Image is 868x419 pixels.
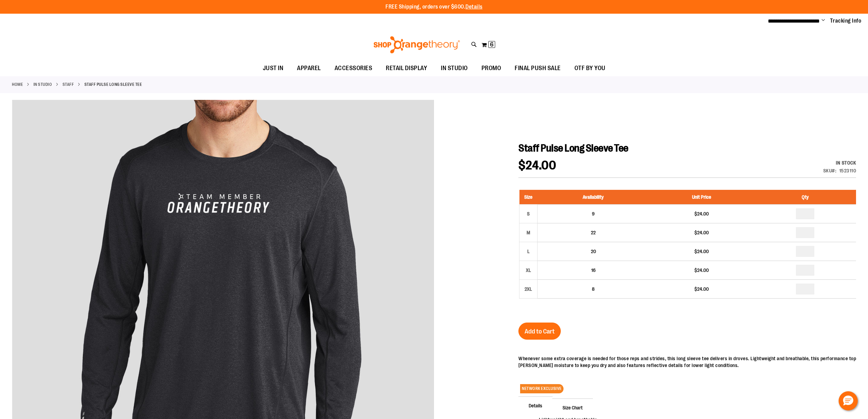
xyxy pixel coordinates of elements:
a: Staff [63,81,74,88]
button: Hello, have a question? Let’s chat. [839,391,858,410]
a: Tracking Info [830,17,862,25]
a: APPAREL [290,61,328,76]
span: 16 [591,267,596,273]
a: JUST IN [256,61,290,76]
th: Size [519,190,538,205]
span: 9 [592,211,595,217]
div: $24.00 [652,210,750,217]
span: 20 [591,249,596,254]
a: Details [465,4,483,10]
div: M [523,227,533,238]
div: 1523110 [839,167,856,174]
p: Whenever some extra coverage is needed for those reps and strides, this long sleeve tee delivers ... [518,355,856,369]
span: RETAIL DISPLAY [386,61,427,76]
strong: SKU [823,168,837,173]
a: Home [12,81,23,88]
button: Account menu [822,17,825,24]
div: S [523,209,533,219]
span: Add to Cart [525,328,555,335]
th: Unit Price [649,190,754,205]
div: $24.00 [652,286,750,292]
a: OTF BY YOU [568,61,612,76]
span: 6 [490,41,493,48]
div: XL [523,265,533,275]
span: $24.00 [518,158,556,172]
a: ACCESSORIES [328,61,379,76]
th: Qty [754,190,856,205]
span: FINAL PUSH SALE [515,61,561,76]
a: IN STUDIO [33,81,52,88]
span: NETWORK EXCLUSIVE [520,384,564,393]
span: Staff Pulse Long Sleeve Tee [518,142,628,154]
span: IN STUDIO [441,61,468,76]
div: 2XL [523,284,533,294]
div: $24.00 [652,267,750,274]
div: L [523,246,533,257]
a: IN STUDIO [434,61,475,76]
strong: Staff Pulse Long Sleeve Tee [84,81,142,88]
span: Size Chart [552,398,593,416]
button: Add to Cart [518,323,561,340]
p: FREE Shipping, orders over $600. [385,3,483,11]
span: PROMO [482,61,501,76]
div: In stock [823,159,856,166]
span: OTF BY YOU [574,61,606,76]
span: ACCESSORIES [335,61,372,76]
div: $24.00 [652,248,750,255]
div: Availability [823,159,856,166]
th: Availability [538,190,649,205]
span: JUST IN [263,61,284,76]
span: 22 [591,230,596,235]
span: Details [518,396,553,414]
a: FINAL PUSH SALE [508,61,568,76]
div: $24.00 [652,229,750,236]
span: 8 [592,286,595,292]
img: Shop Orangetheory [372,36,461,53]
span: APPAREL [297,61,321,76]
a: PROMO [475,61,508,76]
a: RETAIL DISPLAY [379,61,434,76]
